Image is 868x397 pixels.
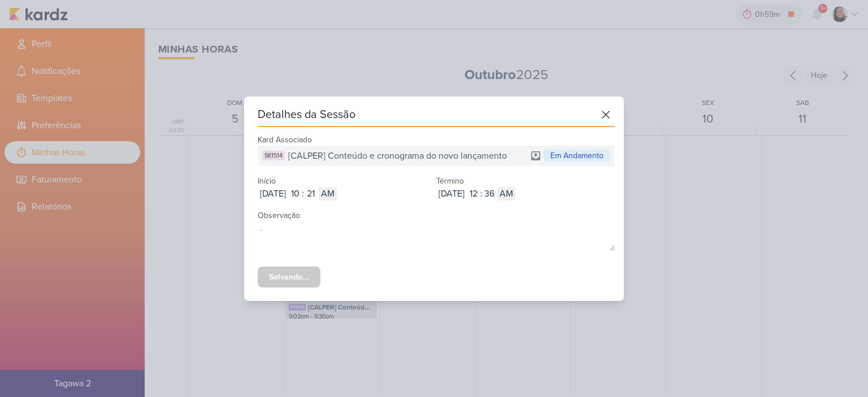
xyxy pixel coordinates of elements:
div: SK1514 [262,151,285,160]
div: : [480,187,483,200]
label: Início [258,176,276,186]
div: : [302,187,304,200]
label: Observação [258,211,300,220]
label: Término [436,176,464,186]
label: Kard Associado [258,135,312,145]
div: Em Andamento [544,150,610,162]
div: Detalhes da Sessão [258,107,355,123]
span: [CALPER] Conteúdo e cronograma do novo lançamento [288,149,507,163]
